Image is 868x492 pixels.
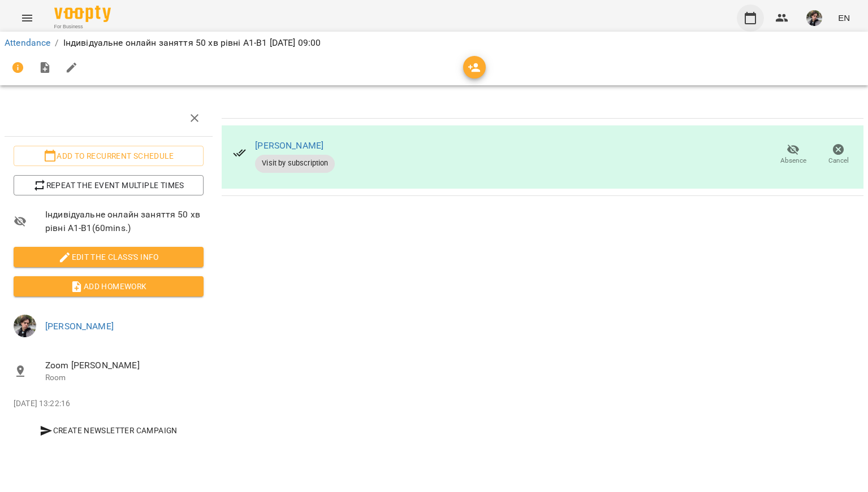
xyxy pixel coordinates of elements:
span: Індивідуальне онлайн заняття 50 хв рівні А1-В1 ( 60 mins. ) [45,208,204,234]
span: For Business [54,23,111,31]
span: Visit by subscription [255,158,335,168]
span: EN [838,12,850,24]
a: Attendance [5,37,50,48]
span: Edit the class's Info [23,250,195,264]
button: Repeat the event multiple times [14,175,204,195]
li: / [55,36,58,50]
button: Create Newsletter Campaign [14,420,204,441]
p: Room [45,372,204,384]
nav: breadcrumb [5,36,863,50]
img: 3324ceff06b5eb3c0dd68960b867f42f.jpeg [14,315,36,337]
span: Create Newsletter Campaign [18,424,199,437]
span: Repeat the event multiple times [23,178,195,192]
button: Cancel [816,139,861,171]
span: Cancel [828,156,849,166]
span: Zoom [PERSON_NAME] [45,359,204,372]
a: [PERSON_NAME] [255,140,323,151]
span: Add to recurrent schedule [23,149,195,163]
button: Menu [14,5,41,32]
button: Add Homework [14,276,204,297]
span: Add Homework [23,280,195,293]
a: [PERSON_NAME] [45,321,114,332]
p: Індивідуальне онлайн заняття 50 хв рівні А1-В1 [DATE] 09:00 [63,36,321,50]
img: 3324ceff06b5eb3c0dd68960b867f42f.jpeg [806,10,822,26]
button: EN [834,7,854,28]
button: Absence [771,139,816,171]
img: Voopty Logo [54,6,111,22]
button: Edit the class's Info [14,247,204,267]
span: Absence [780,156,806,166]
button: Add to recurrent schedule [14,146,204,166]
p: [DATE] 13:22:16 [14,398,204,410]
